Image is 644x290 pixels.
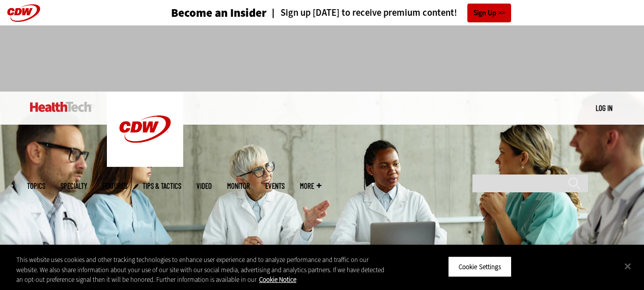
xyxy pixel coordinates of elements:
a: More information about your privacy [259,275,296,284]
a: Features [102,182,127,190]
div: This website uses cookies and other tracking technologies to enhance user experience and to analy... [16,255,386,285]
img: Home [107,92,183,167]
span: Topics [27,182,45,190]
a: MonITor [227,182,250,190]
a: Sign up [DATE] to receive premium content! [267,8,457,18]
a: Log in [596,103,612,112]
a: Sign Up [467,4,511,22]
a: Events [265,182,285,190]
button: Cookie Settings [448,256,512,277]
span: More [300,182,321,190]
a: CDW [107,159,183,169]
div: User menu [596,103,612,113]
a: Tips & Tactics [143,182,181,190]
button: Close [617,255,639,277]
a: Video [197,182,212,190]
img: Home [30,102,92,112]
span: Specialty [61,182,87,190]
a: Become an Insider [133,7,267,19]
h3: Become an Insider [171,7,267,19]
iframe: advertisement [137,36,508,81]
